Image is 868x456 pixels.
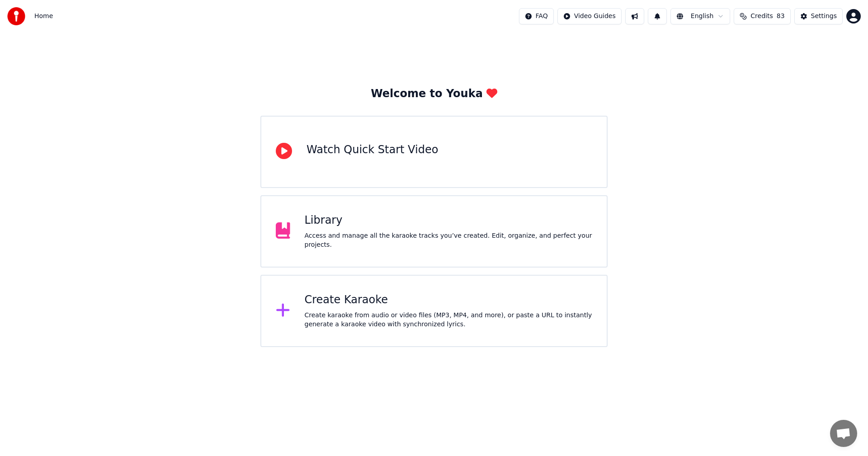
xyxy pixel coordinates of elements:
[34,12,53,21] nav: breadcrumb
[307,143,438,157] div: Watch Quick Start Video
[734,8,790,24] button: Credits83
[305,293,593,307] div: Create Karaoke
[371,87,497,101] div: Welcome to Youka
[519,8,554,24] button: FAQ
[305,213,593,228] div: Library
[777,12,785,21] span: 83
[557,8,622,24] button: Video Guides
[794,8,843,24] button: Settings
[811,12,837,21] div: Settings
[830,420,857,447] a: Öppna chatt
[305,231,593,249] div: Access and manage all the karaoke tracks you’ve created. Edit, organize, and perfect your projects.
[34,12,53,21] span: Home
[750,12,773,21] span: Credits
[7,7,25,25] img: youka
[305,311,593,329] div: Create karaoke from audio or video files (MP3, MP4, and more), or paste a URL to instantly genera...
